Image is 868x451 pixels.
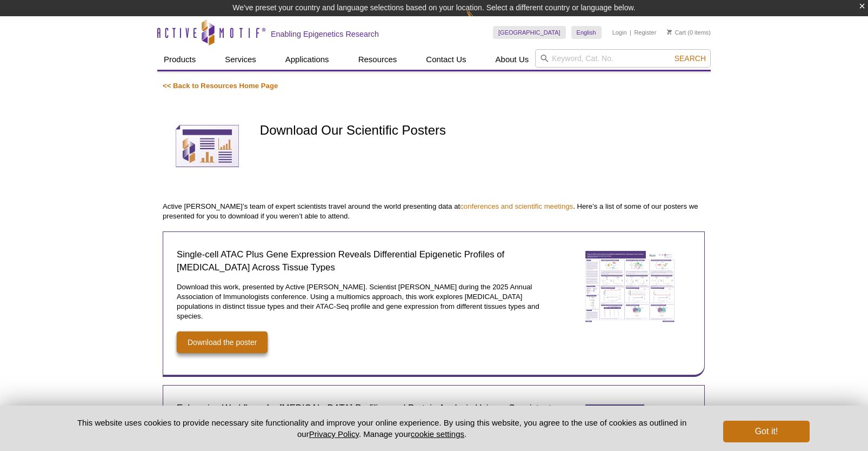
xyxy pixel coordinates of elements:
[493,26,566,39] a: [GEOGRAPHIC_DATA]
[163,82,278,90] a: << Back to Resources Home Page
[419,49,472,70] a: Contact Us
[634,29,656,36] a: Register
[671,54,709,63] button: Search
[460,202,573,210] a: conferences and scientific meetings
[576,243,684,333] a: Single-cell ATAC Plus Gene Expression Reveals Differential Epigenetic Profiles of Macrophages Acr...
[163,102,252,191] img: Scientific Posters
[218,49,263,70] a: Services
[157,49,202,70] a: Products
[260,123,705,139] h1: Download Our Scientific Posters
[177,402,555,428] h2: Enhancing Workflows for [MEDICAL_DATA] Profiling and Protein Analysis Using a Consistent, Conveni...
[352,49,404,70] a: Resources
[489,49,536,70] a: About Us
[163,202,705,221] p: Active [PERSON_NAME]’s team of expert scientists travel around the world presenting data at . Her...
[279,49,336,70] a: Applications
[177,282,555,321] p: Download this work, presented by Active [PERSON_NAME]. Scientist [PERSON_NAME] during the 2025 An...
[58,417,705,440] p: This website uses cookies to provide necessary site functionality and improve your online experie...
[667,29,672,35] img: Your Cart
[576,243,684,330] img: Single-cell ATAC Plus Gene Expression Reveals Differential Epigenetic Profiles of Macrophages Acr...
[177,248,555,274] h2: Single-cell ATAC Plus Gene Expression Reveals Differential Epigenetic Profiles of [MEDICAL_DATA] ...
[535,49,711,68] input: Keyword, Cat. No.
[177,331,268,353] a: Download the poster
[466,8,495,34] img: Change Here
[612,29,627,36] a: Login
[571,26,602,39] a: English
[411,429,464,439] button: cookie settings
[271,29,379,39] h2: Enabling Epigenetics Research
[630,26,631,39] li: |
[667,26,711,39] li: (0 items)
[723,421,810,442] button: Got it!
[675,54,706,63] span: Search
[667,29,686,36] a: Cart
[309,429,359,439] a: Privacy Policy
